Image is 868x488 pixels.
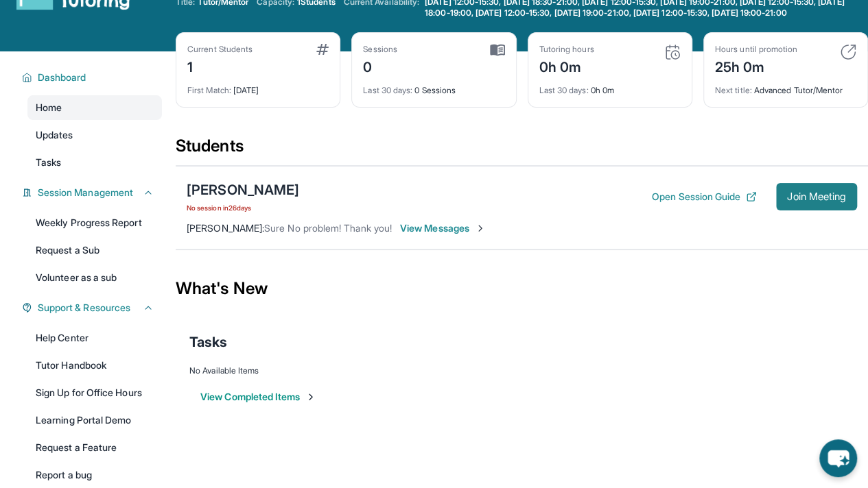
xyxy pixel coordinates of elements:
[189,365,854,376] div: No Available Items
[400,221,486,235] span: View Messages
[187,180,299,199] div: [PERSON_NAME]
[27,123,162,147] a: Updates
[27,95,162,120] a: Home
[187,202,299,213] span: No session in 26 days
[490,44,505,56] img: card
[27,380,162,405] a: Sign Up for Office Hours
[475,223,486,234] img: Chevron-Right
[264,222,392,234] span: Sure No problem! Thank you!
[539,85,589,95] span: Last 30 days :
[363,55,397,77] div: 0
[189,332,227,352] span: Tasks
[715,55,797,77] div: 25h 0m
[32,186,154,199] button: Session Management
[187,222,264,234] span: [PERSON_NAME] :
[187,44,253,55] div: Current Students
[27,265,162,290] a: Volunteer as a sub
[38,186,133,199] span: Session Management
[32,71,154,84] button: Dashboard
[27,408,162,432] a: Learning Portal Demo
[363,77,504,96] div: 0 Sessions
[27,150,162,175] a: Tasks
[27,210,162,235] a: Weekly Progress Report
[316,44,329,55] img: card
[36,156,61,169] span: Tasks
[539,44,594,55] div: Tutoring hours
[36,128,73,142] span: Updates
[187,77,329,96] div: [DATE]
[187,55,253,77] div: 1
[787,193,846,201] span: Join Meeting
[715,85,752,95] span: Next title :
[176,135,868,165] div: Students
[38,301,130,315] span: Support & Resources
[539,55,594,77] div: 0h 0m
[27,463,162,487] a: Report a bug
[27,353,162,378] a: Tutor Handbook
[187,85,231,95] span: First Match :
[27,326,162,350] a: Help Center
[38,71,86,84] span: Dashboard
[27,238,162,263] a: Request a Sub
[715,77,856,96] div: Advanced Tutor/Mentor
[363,44,397,55] div: Sessions
[200,390,316,404] button: View Completed Items
[715,44,797,55] div: Hours until promotion
[664,44,681,60] img: card
[840,44,856,60] img: card
[652,190,757,204] button: Open Session Guide
[819,439,857,477] button: chat-button
[363,85,412,95] span: Last 30 days :
[32,301,154,315] button: Support & Resources
[776,183,857,210] button: Join Meeting
[27,435,162,460] a: Request a Feature
[176,258,868,319] div: What's New
[36,101,62,114] span: Home
[539,77,681,96] div: 0h 0m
